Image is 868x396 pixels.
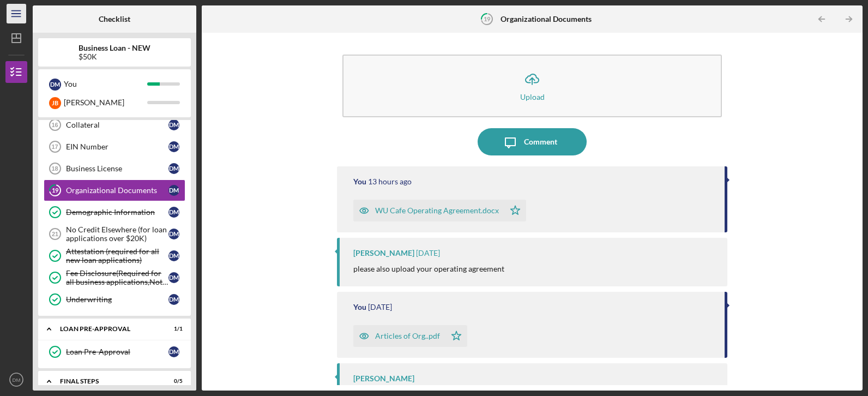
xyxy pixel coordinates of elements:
a: Attestation (required for all new loan applications)DM [44,245,185,267]
b: Checklist [99,15,130,23]
div: Loan Pre-Approval [66,347,168,356]
div: D M [168,229,179,239]
button: Articles of Org..pdf [353,325,467,347]
div: FINAL STEPS [60,378,155,385]
div: J B [49,97,61,109]
tspan: 17 [51,143,58,150]
tspan: 16 [51,122,58,128]
div: D M [168,141,179,152]
a: UnderwritingDM [44,289,185,310]
div: D M [49,79,61,91]
div: D M [168,207,179,218]
div: Underwriting [66,295,168,304]
div: D M [168,346,179,357]
div: Fee Disclosure(Required for all business applications,Not needed for Contractor loans) [66,269,168,286]
div: You [64,75,147,93]
div: Attestation (required for all new loan applications) [66,247,168,265]
time: 2025-08-25 13:45 [416,249,440,257]
div: [PERSON_NAME] [353,374,414,383]
div: EIN Number [66,142,168,151]
text: DM [13,377,21,383]
a: Loan Pre-ApprovalDM [44,341,185,363]
a: Fee Disclosure(Required for all business applications,Not needed for Contractor loans)DM [44,267,185,289]
div: D M [168,294,179,305]
div: Upload [520,93,545,101]
time: 2025-08-26 01:37 [368,177,412,186]
b: Business Loan - NEW [79,44,150,52]
button: DM [5,369,27,391]
button: Comment [478,128,587,155]
a: 21No Credit Elsewhere (for loan applications over $20K)DM [44,223,185,245]
a: 18Business LicenseDM [44,158,185,179]
div: Demographic Information [66,208,168,217]
div: [PERSON_NAME] [64,93,147,112]
div: Comment [524,128,557,155]
div: [PERSON_NAME] [353,249,414,257]
div: 0 / 5 [163,378,183,385]
div: D M [168,119,179,130]
div: D M [168,185,179,196]
button: WU Cafe Operating Agreement.docx [353,200,526,221]
div: Articles of Org..pdf [375,332,440,340]
button: Upload [342,55,721,117]
tspan: 19 [52,187,59,194]
tspan: 21 [52,231,58,237]
div: D M [168,272,179,283]
div: $50K [79,52,150,61]
div: D M [168,163,179,174]
div: 1 / 1 [163,326,183,332]
div: You [353,177,366,186]
a: 17EIN NumberDM [44,136,185,158]
time: 2025-08-25 00:21 [368,303,392,311]
div: You [353,303,366,311]
tspan: 18 [51,165,58,172]
tspan: 19 [483,15,490,22]
b: Organizational Documents [501,15,592,23]
div: LOAN PRE-APPROVAL [60,326,155,332]
div: Business License [66,164,168,173]
div: D M [168,250,179,261]
a: 16CollateralDM [44,114,185,136]
div: No Credit Elsewhere (for loan applications over $20K) [66,225,168,243]
a: Demographic InformationDM [44,201,185,223]
div: WU Cafe Operating Agreement.docx [375,206,499,215]
a: 19Organizational DocumentsDM [44,179,185,201]
p: please also upload your operating agreement [353,263,504,275]
div: Organizational Documents [66,186,168,195]
div: Collateral [66,121,168,129]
